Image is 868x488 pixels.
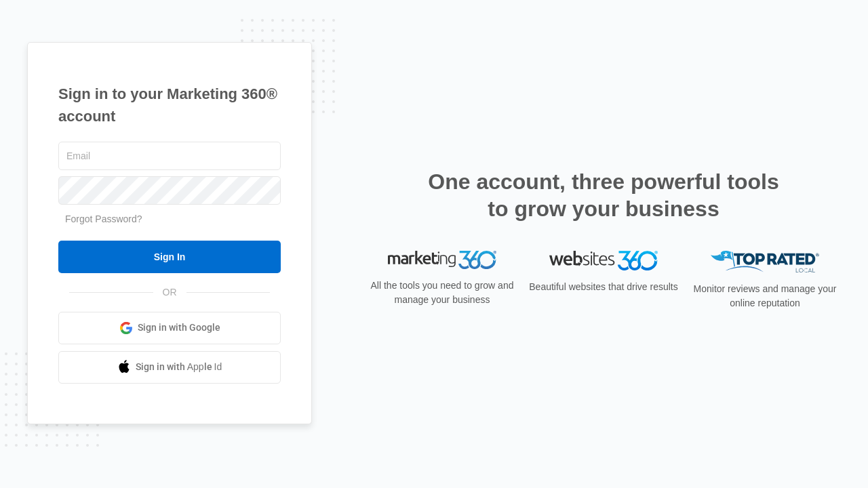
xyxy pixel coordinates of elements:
[65,213,142,224] a: Forgot Password?
[424,168,783,222] h2: One account, three powerful tools to grow your business
[58,241,281,273] input: Sign In
[58,312,281,344] a: Sign in with Google
[58,142,281,170] input: Email
[138,321,220,335] span: Sign in with Google
[689,282,841,310] p: Monitor reviews and manage your online reputation
[136,360,222,374] span: Sign in with Apple Id
[366,279,518,307] p: All the tools you need to grow and manage your business
[58,351,281,384] a: Sign in with Apple Id
[711,251,819,273] img: Top Rated Local
[549,251,658,270] img: Websites 360
[528,280,679,294] p: Beautiful websites that drive results
[153,285,186,300] span: OR
[388,251,496,270] img: Marketing 360
[58,83,281,127] h1: Sign in to your Marketing 360® account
